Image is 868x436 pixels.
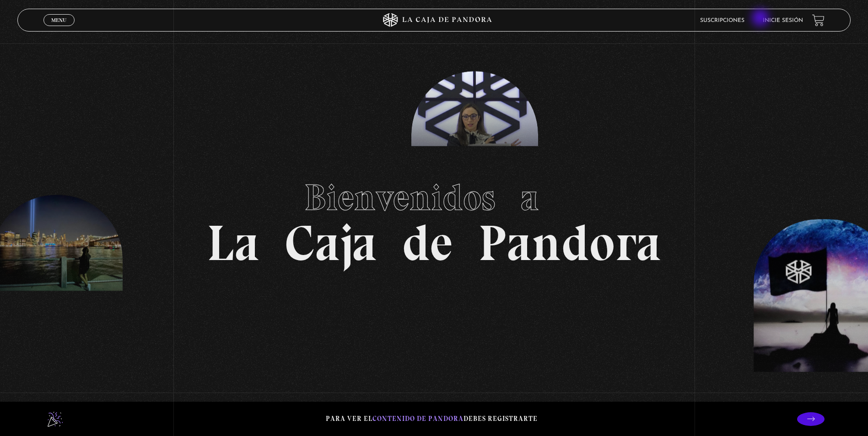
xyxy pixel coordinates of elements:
a: Suscripciones [700,18,744,23]
a: View your shopping cart [812,14,825,27]
span: contenido de Pandora [372,415,464,423]
p: Para ver el debes registrarte [326,413,538,425]
h1: La Caja de Pandora [207,168,661,268]
span: Cerrar [49,25,70,32]
span: Menu [51,17,66,23]
a: Inicie sesión [763,18,803,23]
span: Bienvenidos a [304,175,564,219]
